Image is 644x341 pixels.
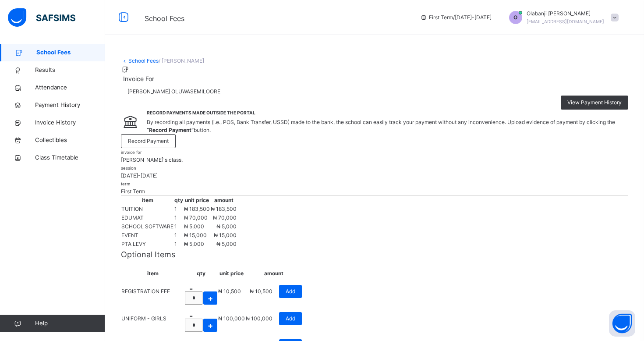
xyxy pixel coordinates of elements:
span: / [PERSON_NAME] [159,57,204,64]
th: qty [174,196,184,205]
td: 1 [174,205,184,213]
td: 1 [174,222,184,231]
th: item [121,196,174,205]
div: EVENT [121,231,173,239]
p: [PERSON_NAME]'s class. [121,156,628,164]
span: View Payment History [567,99,622,107]
div: SCHOOL SOFTWARE [121,223,173,231]
p: Optional Items [121,249,628,260]
span: session/term information [420,14,492,21]
p: [DATE]-[DATE] [121,172,628,180]
th: amount [210,196,237,205]
p: UNIFORM - GIRLS [121,315,166,323]
span: Payment History [35,101,105,110]
span: ₦ 100,000 [218,315,245,322]
span: ₦ 5,000 [216,241,237,247]
td: 1 [174,213,184,222]
span: Olabanji [PERSON_NAME] [527,10,604,18]
span: ₦ 5,000 [184,223,204,230]
span: Add [286,288,295,295]
span: ₦ 70,000 [213,214,237,221]
span: Invoice History [35,118,105,127]
div: OlabanjiOlayinka [500,10,623,25]
td: 1 [174,240,184,249]
td: 1 [174,231,184,240]
span: ₦ 100,000 [246,315,272,322]
p: First Term [121,188,628,195]
span: ₦ 15,000 [184,232,207,238]
span: ₦ 5,000 [216,223,237,230]
span: Class Timetable [35,153,105,162]
span: ₦ 70,000 [184,214,208,221]
span: - [189,311,193,320]
b: “Record Payment” [147,127,194,133]
span: Help [35,319,105,328]
span: Results [35,66,105,75]
span: Record Payments Made Outside the Portal [147,110,628,116]
th: qty [184,269,218,278]
span: School Fees [145,14,184,23]
span: + [208,320,213,331]
span: ₦ 183,500 [184,206,210,212]
span: ₦ 10,500 [218,288,241,295]
button: Open asap [609,310,635,337]
span: By recording all payments (i.e., POS, Bank Transfer, USSD) made to the bank, the school can easil... [147,119,615,133]
span: Invoice For [123,75,154,82]
span: [EMAIL_ADDRESS][DOMAIN_NAME] [527,19,604,24]
span: ₦ 183,500 [211,206,237,212]
img: safsims [8,8,75,27]
small: invoice for [121,150,142,155]
span: Add [286,315,295,323]
a: School Fees [128,57,159,64]
span: Attendance [35,83,105,92]
th: unit price [218,269,245,278]
span: O [513,14,517,21]
span: ₦ 10,500 [250,288,272,295]
span: Collectibles [35,136,105,145]
span: + [208,292,213,304]
span: [PERSON_NAME] OLUWASEMILOORE [127,88,220,96]
th: unit price [184,196,210,205]
span: School Fees [36,48,105,57]
th: item [121,269,184,278]
p: REGISTRATION FEE [121,288,170,295]
div: EDUMAT [121,214,173,222]
th: amount [245,269,302,278]
span: ₦ 15,000 [214,232,237,238]
div: PTA LEVY [121,240,173,248]
span: Record Payment [128,137,169,145]
small: session [121,166,136,170]
div: TUITION [121,205,173,213]
span: - [189,284,193,293]
span: ₦ 5,000 [184,241,204,247]
small: term [121,181,130,186]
